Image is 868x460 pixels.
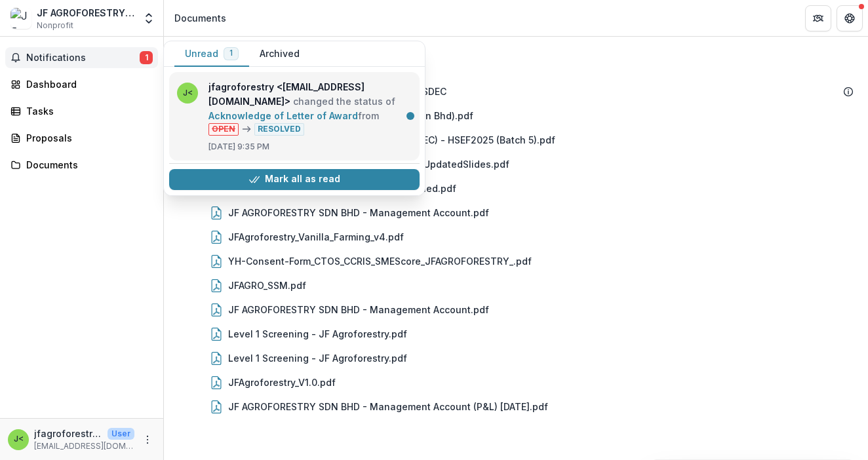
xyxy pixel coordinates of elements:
div: JFAgroforestry_V1.0.pdf [173,370,859,394]
div: JFAgroforestry_Vanilla_Farming_v4.pdf [228,230,404,244]
div: Tasks [26,104,148,118]
div: JF AGROFORESTRY SDN BHD - Management Account (P&L) [DATE].pdf [173,394,859,419]
div: YH-Consent-Form_CTOS_CCRIS_SMEScore_JFAGROFORESTRY_.pdf [228,254,532,268]
div: JF AGROFORESTRY SDN BHD - Management Account.pdf [228,303,489,316]
button: Notifications1 [5,47,158,68]
div: Proposals [26,131,148,145]
div: Dashboard [26,77,148,91]
div: JF AGROFORESTRY SDN BHD - Management Account.pdf [228,206,489,220]
a: Acknowledge of Letter of Award [208,110,358,121]
div: HSEF2025 Award Letter (JF Agroforestry Sdn Bhd).pdf [173,104,859,128]
div: Level 1 Screening - JF Agroforestry.pdf [173,346,859,370]
div: JF AGROFORESTRY SDN BHD - Management Account.pdf [173,201,859,225]
p: changed the status of from [208,80,412,136]
div: JFAGRO_SSM.pdf [173,273,859,297]
div: 28082025 TOSIGN Memo For Approval (SDEC) - HSEF2025 (Batch 5).pdf [173,128,859,152]
button: Unread [174,41,249,67]
div: JFAGRO_SSM.pdf [228,278,306,292]
span: Nonprofit [37,20,73,31]
button: Mark all as read [169,169,420,190]
div: jfagroforestry <jfagroforestry@gmail.com> [14,435,24,444]
p: [EMAIL_ADDRESS][DOMAIN_NAME] [34,440,134,452]
button: Get Help [837,5,863,31]
p: User [108,428,134,440]
button: Partners [805,5,831,31]
button: More [140,432,155,448]
a: Tasks [5,100,158,122]
a: Documents [5,154,158,176]
span: 1 [140,51,153,64]
div: JF Agroforestry Sdn. Bhd. - 2025 - HSEF2025 - SDECHSEF2025 Award Letter (JF Agroforestry Sdn Bhd)... [173,79,859,419]
p: jfagroforestry <[EMAIL_ADDRESS][DOMAIN_NAME]> [34,427,102,440]
div: Documents [26,158,148,172]
button: Archived [249,41,310,67]
span: Notifications [26,52,140,64]
a: Dashboard [5,73,158,95]
div: Documents [174,11,226,25]
div: Level 1 Screening - JF Agroforestry.pdf [228,327,407,341]
img: JF AGROFORESTRY SDN. BHD. [10,8,31,29]
div: JFAgroforestry_Vanilla_Farming_v4.pdf [173,225,859,249]
div: JF AGROFORESTRY SDN BHD - Management Account (P&L) [DATE].pdf [228,400,548,413]
div: Level 1 Screening - JF Agroforestry.pdf [173,322,859,346]
div: JF AGROFORESTRY SDN. BHD. [37,6,134,20]
div: JFAgroforestry_V1.0.pdf [228,375,336,389]
div: JF AGROFORESTRY Tax Comp YA2024_signed.pdf [173,176,859,201]
button: Open entity switcher [140,5,158,31]
a: Proposals [5,127,158,149]
div: Level 1 Screening - JF Agroforestry.pdf [228,351,407,365]
nav: breadcrumb [169,9,231,28]
div: YH-Consent-Form_CTOS_CCRIS_SMEScore_JFAGROFORESTRY_.pdf [173,249,859,273]
div: JF AGROFORESTRY SDN BHD - Management Account.pdf [173,297,859,322]
span: 1 [229,48,233,58]
div: JFAgroforestry_Vanilla_Farming_HSEF2025_UpdatedSlides.pdf [173,152,859,176]
div: JF Agroforestry Sdn. Bhd. - 2025 - HSEF2025 - SDEC [173,79,859,104]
